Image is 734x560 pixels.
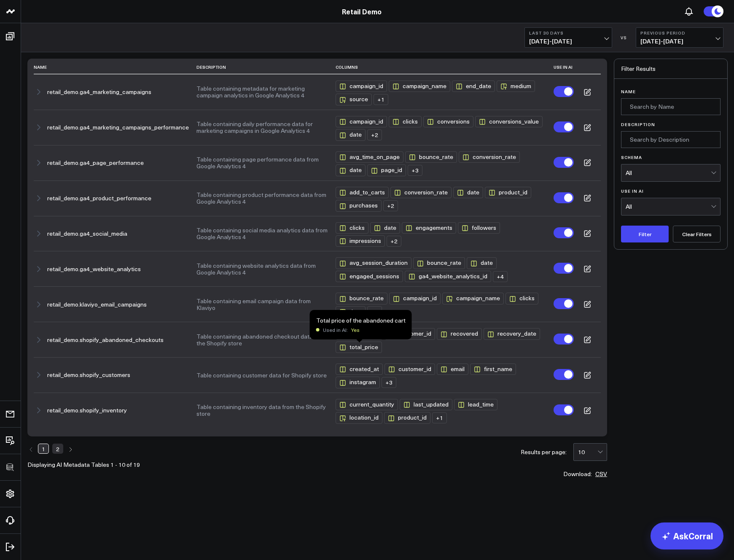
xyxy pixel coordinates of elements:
[505,293,538,304] div: clicks
[336,399,398,410] div: current_quantity
[336,362,384,375] button: created_at
[336,81,387,92] div: campaign_id
[336,326,384,339] button: created_at
[432,411,449,423] button: +1
[383,199,400,211] button: +2
[384,326,437,339] button: customer_id
[196,333,328,347] button: Table containing abandoned checkout data from the Shopify store
[493,269,509,282] button: +4
[408,165,422,176] div: + 3
[196,156,328,170] button: Table containing page performance data from Google Analytics 4
[38,444,49,454] a: Page 1 is your current page
[336,306,366,318] div: date
[405,150,459,163] button: bounce_rate
[485,185,533,198] button: product_id
[621,98,721,115] input: Search by Name
[554,298,574,309] label: Turn off Use in AI
[621,122,721,127] label: Description
[554,60,574,74] th: Use in AI
[578,449,597,455] div: 10
[196,121,328,134] button: Table containing daily performance data for marketing campaigns in Google Analytics 4
[442,293,504,304] div: campaign_name
[196,191,328,205] button: Table containing product performance data from Google Analytics 4
[621,226,669,242] button: Filter
[382,375,398,388] button: +3
[524,27,612,48] button: Last 30 Days[DATE]-[DATE]
[614,59,727,79] div: Filter Results
[47,124,189,131] button: retail_demo.ga4_marketing_campaigns_performance
[336,412,382,423] div: location_id
[336,151,403,163] div: avg_time_on_page
[374,94,388,105] div: + 1
[497,79,537,92] button: medium
[626,170,711,176] div: All
[621,89,721,94] label: Name
[389,81,450,92] div: campaign_name
[370,221,402,234] button: date
[367,164,406,176] div: page_id
[432,412,447,423] div: + 1
[636,27,723,48] button: Previous Period[DATE]-[DATE]
[470,363,516,375] div: first_name
[336,375,382,388] button: instagram
[336,257,411,269] div: avg_session_duration
[554,334,574,345] label: Turn off Use in AI
[47,195,151,202] button: retail_demo.ga4_product_performance
[505,291,540,304] button: clicks
[389,293,441,304] div: campaign_id
[413,257,465,269] div: bounce_rate
[458,221,502,234] button: followers
[389,114,423,127] button: clicks
[382,377,396,388] div: + 3
[367,163,408,176] button: page_id
[408,163,424,176] button: +3
[413,256,467,269] button: bounce_rate
[336,60,554,74] th: Columns
[336,397,400,410] button: current_quantity
[196,60,336,74] th: Description
[336,116,387,127] div: campaign_id
[47,159,144,166] button: retail_demo.ga4_page_performance
[336,92,374,105] button: source
[336,164,366,176] div: date
[389,291,442,304] button: campaign_id
[651,522,723,549] a: AskCorral
[336,340,384,353] button: total_price
[390,185,453,198] button: conversion_rate
[47,89,151,95] button: retail_demo.ga4_marketing_campaigns
[336,150,405,163] button: avg_time_on_page
[336,200,382,211] div: purchases
[384,412,430,423] div: product_id
[485,187,531,198] div: product_id
[34,60,196,74] th: Name
[621,155,721,160] label: Schema
[389,79,452,92] button: campaign_name
[400,399,452,410] div: last_updated
[626,203,711,210] div: All
[475,116,543,127] div: conversions_value
[27,462,140,468] div: Displaying AI Metadata Tables 1 - 10 of 19
[336,271,403,282] div: engaged_sessions
[595,471,607,477] button: CSV
[336,342,382,353] div: total_price
[405,151,457,163] div: bounce_rate
[336,304,367,318] button: date
[336,234,387,247] button: impressions
[367,128,384,140] button: +2
[484,328,540,339] div: recovery_date
[336,129,366,140] div: date
[67,444,74,454] a: Next page
[196,227,328,240] button: Table containing social media analytics data from Google Analytics 4
[336,163,367,176] button: date
[336,377,380,388] div: instagram
[336,198,383,211] button: purchases
[459,151,520,163] div: conversion_rate
[563,471,592,477] span: Download:
[336,293,387,304] div: bounce_rate
[529,30,608,35] b: Last 30 Days
[27,443,140,455] ul: Pagination
[554,192,574,203] label: Turn off Use in AI
[336,363,383,375] div: created_at
[467,257,497,269] div: date
[437,362,470,375] button: email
